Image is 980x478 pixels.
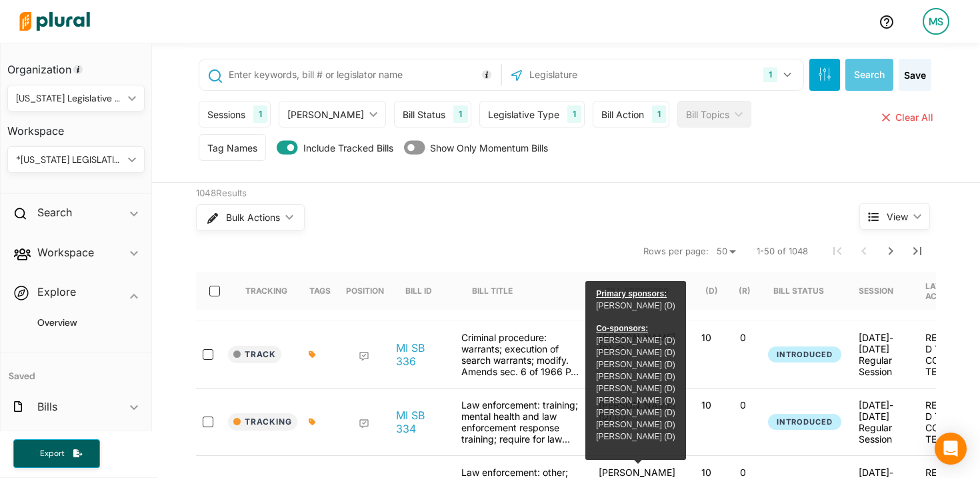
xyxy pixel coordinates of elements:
input: Enter keywords, bill # or legislator name [227,62,497,87]
span: Primary sponsors: [596,289,667,298]
div: Legislative Type [488,107,559,122]
div: *[US_STATE] LEGISLATIVE CONSULTANTS [16,153,123,167]
div: (R) [739,272,751,310]
h2: Bills [37,399,57,414]
p: 10 [693,467,719,478]
div: Bill Title [472,272,525,310]
div: 1 [253,105,267,123]
div: (R) [739,286,751,296]
h2: Workspace [37,245,94,260]
p: 0 [730,332,756,343]
input: select-row-state-mi-2025_2026-sb336 [203,349,213,360]
div: Position [346,272,384,310]
button: Clear All [879,101,936,134]
input: select-all-rows [209,286,220,296]
button: Introduced [768,346,841,363]
div: Tooltip anchor [481,69,493,81]
a: [PERSON_NAME] (D) [596,396,675,405]
div: Tags [309,272,331,310]
p: 0 [730,399,756,411]
h4: Saved [1,353,151,386]
div: 1 [652,105,666,123]
div: Add Position Statement [359,351,369,362]
h2: Explore [37,284,76,299]
a: MI SB 336 [396,341,447,368]
span: Show Only Momentum Bills [430,141,548,155]
div: Tracking [245,272,287,310]
div: Bill Topics [686,107,729,122]
span: 1-50 of 1048 [757,245,808,258]
div: 1 [567,105,581,123]
div: [PERSON_NAME] [287,107,364,122]
span: Co-sponsors: [596,324,648,333]
div: Add tags [309,418,316,426]
a: MI SB 334 [396,409,447,435]
div: Bill ID [405,272,444,310]
div: Open Intercom Messenger [935,433,967,465]
div: Criminal procedure: warrants; execution of search warrants; modify. Amends sec. 6 of 1966 PA 189 ... [455,332,588,377]
button: Last Page [904,238,931,264]
div: Bill Sponsors [605,272,669,310]
button: Next Page [877,238,904,264]
div: 1 [763,67,777,82]
button: Introduced [768,414,841,431]
div: Bill Status [403,107,445,122]
a: [PERSON_NAME] (D) [596,348,675,357]
div: Position [346,286,384,296]
span: Export [31,448,73,459]
span: Clear All [895,111,933,123]
div: [DATE]-[DATE] Regular Session [859,399,904,445]
a: [PERSON_NAME] (D) [596,336,675,345]
div: (D) [705,286,718,296]
div: Bill Status [773,272,836,310]
div: Session [859,286,893,296]
a: [PERSON_NAME] (D) [596,360,675,369]
button: 1 [758,62,800,87]
button: Bulk Actions [196,204,305,231]
input: Legislature [528,62,671,87]
button: Export [13,439,100,468]
span: View [887,210,908,224]
p: 10 [693,332,719,343]
span: Bulk Actions [226,213,280,222]
p: 0 [730,467,756,478]
div: Bill Action [601,107,644,122]
div: Latest Action [925,272,971,310]
button: Save [899,59,931,91]
a: Overview [21,316,138,329]
a: [PERSON_NAME] (D) [596,372,675,381]
div: Tooltip anchor [72,63,84,75]
div: 1048 Results [196,187,809,200]
button: Track [228,346,281,363]
div: 1 [453,105,467,123]
div: (D) [705,272,718,310]
div: Bill Status [773,286,824,296]
a: [PERSON_NAME] (D) [596,432,675,441]
button: First Page [824,238,851,264]
p: 10 [693,399,719,411]
div: Add tags [309,350,316,358]
div: Tags [309,286,331,296]
div: Law enforcement: training; mental health and law enforcement response training; require for law e... [455,399,588,445]
div: Sessions [207,107,245,122]
div: MS [923,8,949,35]
button: Tracking [228,413,297,431]
span: Rows per page: [643,245,709,258]
a: [PERSON_NAME] (D) [596,420,675,429]
a: [PERSON_NAME] (D) [596,408,675,417]
a: [PERSON_NAME] (D) [596,301,675,310]
div: [DATE]-[DATE] Regular Session [859,332,904,377]
a: MS [912,3,960,40]
h3: Organization [7,50,145,79]
div: Add Position Statement [359,419,369,429]
input: select-row-state-mi-2025_2026-sb334 [203,417,213,427]
span: Include Tracked Bills [303,141,393,155]
button: Previous Page [851,238,877,264]
h2: Search [37,205,72,220]
span: Search Filters [818,67,831,79]
div: Bill Title [472,286,513,296]
a: [PERSON_NAME] (D) [596,384,675,393]
button: Search [845,59,893,91]
div: Tag Names [207,141,257,155]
